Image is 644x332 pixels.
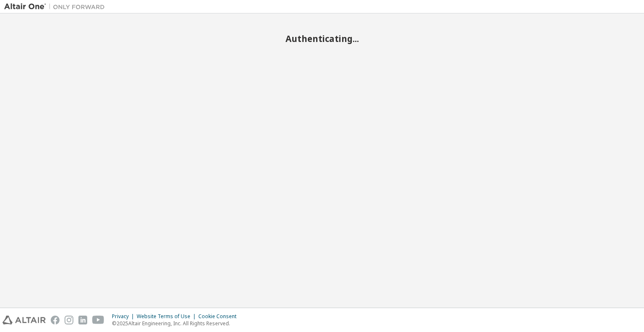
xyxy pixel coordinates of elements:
[112,320,241,327] p: © 2025 Altair Engineering, Inc. All Rights Reserved.
[78,316,87,324] img: linkedin.svg
[51,316,60,324] img: facebook.svg
[4,3,109,11] img: Altair One
[92,316,104,324] img: youtube.svg
[137,313,198,320] div: Website Terms of Use
[3,316,46,324] img: altair_logo.svg
[112,313,137,320] div: Privacy
[65,316,73,324] img: instagram.svg
[4,33,640,44] h2: Authenticating...
[198,313,241,320] div: Cookie Consent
